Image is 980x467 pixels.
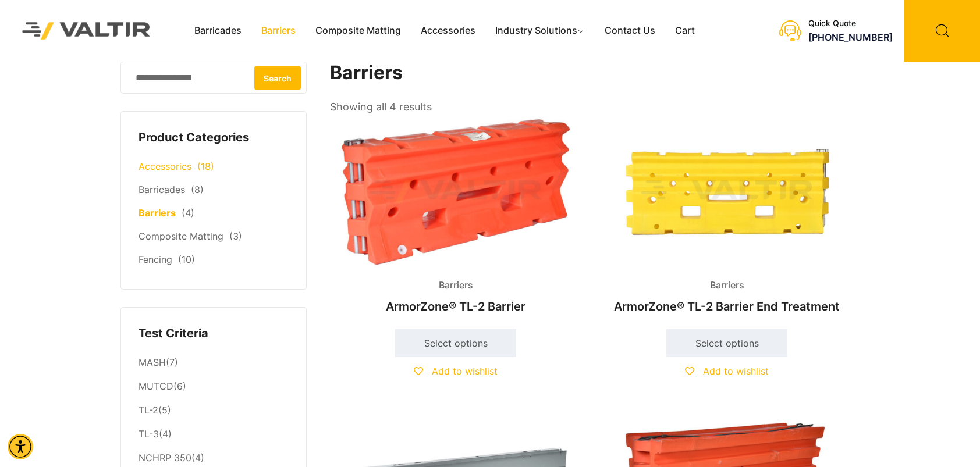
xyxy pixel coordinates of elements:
[330,97,432,117] p: Showing all 4 results
[395,329,516,357] a: Select options for “ArmorZone® TL-2 Barrier”
[432,365,498,377] span: Add to wishlist
[595,22,665,40] a: Contact Us
[139,230,223,242] a: Composite Matting
[139,129,289,147] h4: Product Categories
[701,277,753,294] span: Barriers
[8,434,33,459] div: Accessibility Menu
[139,207,176,219] a: Barriers
[139,452,191,464] a: NCHRP 350
[139,357,166,368] a: MASH
[601,116,853,319] a: BarriersArmorZone® TL-2 Barrier End Treatment
[330,62,854,84] h1: Barriers
[178,254,195,265] span: (10)
[601,294,853,319] h2: ArmorZone® TL-2 Barrier End Treatment
[139,254,172,265] a: Fencing
[665,22,705,40] a: Cart
[703,365,769,377] span: Add to wishlist
[120,62,307,94] input: Search for:
[139,325,289,343] h4: Test Criteria
[139,380,173,392] a: MUTCD
[139,161,191,172] a: Accessories
[9,9,164,53] img: Valtir Rentals
[430,277,482,294] span: Barriers
[139,428,159,440] a: TL-3
[601,116,853,267] img: Barriers
[139,375,289,399] li: (6)
[251,22,306,40] a: Barriers
[411,22,485,40] a: Accessories
[330,294,581,319] h2: ArmorZone® TL-2 Barrier
[184,22,251,40] a: Barricades
[330,116,581,267] img: Barriers
[414,365,498,377] a: Add to wishlist
[330,116,581,319] a: BarriersArmorZone® TL-2 Barrier
[139,423,289,447] li: (4)
[139,399,289,423] li: (5)
[139,184,185,195] a: Barricades
[306,22,411,40] a: Composite Matting
[191,184,204,195] span: (8)
[229,230,242,242] span: (3)
[485,22,595,40] a: Industry Solutions
[139,404,158,416] a: TL-2
[808,19,893,28] div: Quick Quote
[808,31,893,43] a: call (888) 496-3625
[182,207,194,219] span: (4)
[685,365,769,377] a: Add to wishlist
[666,329,787,357] a: Select options for “ArmorZone® TL-2 Barrier End Treatment”
[254,66,301,90] button: Search
[197,161,214,172] span: (18)
[139,351,289,375] li: (7)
